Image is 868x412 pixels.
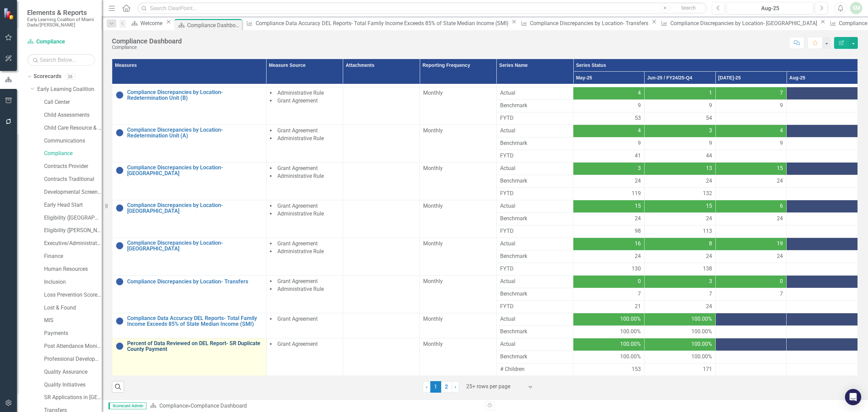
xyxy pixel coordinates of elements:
span: FYTD [500,190,570,198]
td: Double-Click to Edit [343,338,419,376]
td: Double-Click to Edit [644,250,715,263]
td: Double-Click to Edit [573,288,645,300]
td: Double-Click to Edit [343,162,419,200]
td: Double-Click to Edit [266,125,343,162]
span: # Children [500,366,570,373]
a: Executive/Administrative [44,240,102,247]
span: Actual [500,315,570,323]
div: Compliance Discrepancies by Location- [GEOGRAPHIC_DATA] [670,19,819,27]
td: Double-Click to Edit [496,212,573,225]
td: Double-Click to Edit [496,87,573,99]
td: Double-Click to Edit [715,351,787,363]
td: Double-Click to Edit [496,162,573,175]
a: Post Attendance Monitoring [44,342,102,350]
span: Actual [500,127,570,135]
td: Double-Click to Edit [496,313,573,325]
span: 100.00% [691,328,712,336]
a: Inclusion [44,278,102,286]
span: Actual [500,340,570,348]
a: Early Head Start [44,201,102,209]
span: 15 [706,202,712,210]
span: 98 [635,227,641,235]
td: Double-Click to Edit [343,313,419,338]
a: Early Learning Coalition [37,86,102,93]
td: Double-Click to Edit [266,200,343,238]
td: Double-Click to Edit [420,87,496,125]
img: No Information [116,129,124,137]
td: Double-Click to Edit [496,275,573,288]
span: 132 [703,190,712,198]
td: Double-Click to Edit Right Click for Context Menu [112,162,267,200]
td: Double-Click to Edit [496,137,573,150]
td: Double-Click to Edit [573,313,645,325]
td: Double-Click to Edit [266,238,343,275]
div: Monthly [423,240,493,248]
span: 7 [709,290,712,298]
td: Double-Click to Edit [343,87,419,125]
td: Double-Click to Edit [644,338,715,351]
span: 15 [777,165,783,172]
a: Compliance [44,150,102,157]
td: Double-Click to Edit [496,99,573,112]
a: Quality Initiatives [44,381,102,389]
td: Double-Click to Edit [420,275,496,313]
td: Double-Click to Edit [496,200,573,212]
td: Double-Click to Edit [266,338,343,376]
div: Aug-25 [729,4,811,13]
td: Double-Click to Edit [644,175,715,187]
span: Grant Agreement [277,278,318,284]
span: 130 [632,265,641,273]
span: Benchmark [500,139,570,147]
span: 138 [703,265,712,273]
span: 24 [777,215,783,223]
span: FYTD [500,303,570,311]
button: SM [850,2,862,14]
div: Compliance Dashboard [187,21,240,30]
td: Double-Click to Edit [715,200,787,212]
td: Double-Click to Edit [644,137,715,150]
a: Welcome [129,19,164,27]
span: › [455,383,456,390]
td: Double-Click to Edit [573,99,645,112]
span: 3 [709,127,712,135]
td: Double-Click to Edit [715,238,787,250]
td: Double-Click to Edit [787,162,858,175]
button: Search [671,3,705,13]
span: 7 [780,89,783,97]
td: Double-Click to Edit Right Click for Context Menu [112,238,267,275]
td: Double-Click to Edit [496,351,573,363]
td: Double-Click to Edit [787,363,858,376]
td: Double-Click to Edit [715,363,787,376]
a: Professional Development Institute [44,355,102,363]
div: Open Intercom Messenger [845,389,861,405]
td: Double-Click to Edit [573,338,645,351]
a: Communications [44,137,102,145]
span: 24 [706,303,712,311]
div: Compliance Data Accuracy DEL Reports- Total Family Income Exceeds 85% of State Median Income (SMI) [256,19,510,27]
td: Double-Click to Edit [787,175,858,187]
span: 4 [638,127,641,135]
a: Contracts Provider [44,163,102,170]
span: 100.00% [620,353,641,361]
td: Double-Click to Edit [715,212,787,225]
td: Double-Click to Edit [644,288,715,300]
td: Double-Click to Edit [496,338,573,351]
div: 26 [65,74,76,79]
td: Double-Click to Edit [787,288,858,300]
span: 9 [780,102,783,110]
td: Double-Click to Edit [496,325,573,338]
span: 16 [635,240,641,248]
span: 9 [709,139,712,147]
span: FYTD [500,114,570,122]
td: Double-Click to Edit [573,200,645,212]
td: Double-Click to Edit [573,125,645,137]
td: Double-Click to Edit [644,87,715,99]
a: Compliance Data Accuracy DEL Reports- Total Family Income Exceeds 85% of State Median Income (SMI) [127,315,263,327]
td: Double-Click to Edit [573,325,645,338]
td: Double-Click to Edit [420,125,496,162]
a: Developmental Screening Compliance [44,188,102,196]
span: 1 [709,89,712,97]
td: Double-Click to Edit [644,363,715,376]
td: Double-Click to Edit [715,325,787,338]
